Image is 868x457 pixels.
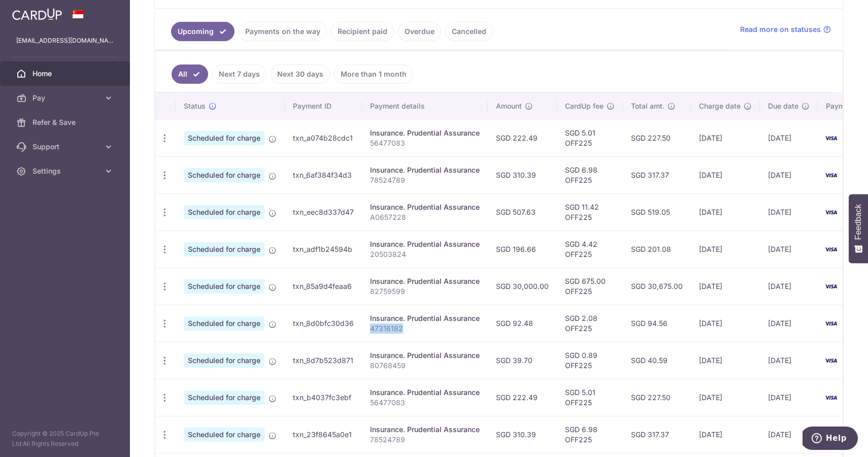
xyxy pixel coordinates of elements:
[370,435,480,445] p: 78524789
[557,342,623,379] td: SGD 0.89 OFF225
[370,276,480,286] div: Insurance. Prudential Assurance
[370,138,480,148] p: 56477083
[557,156,623,193] td: SGD 6.98 OFF225
[398,22,441,41] a: Overdue
[740,24,821,35] span: Read more on statuses
[821,132,841,144] img: Bank Card
[370,387,480,398] div: Insurance. Prudential Assurance
[760,231,818,268] td: [DATE]
[488,416,557,453] td: SGD 310.39
[184,205,264,219] span: Scheduled for charge
[623,156,691,193] td: SGD 317.37
[760,268,818,305] td: [DATE]
[370,398,480,408] p: 56477083
[821,280,841,292] img: Bank Card
[184,316,264,331] span: Scheduled for charge
[331,22,394,41] a: Recipient paid
[557,119,623,156] td: SGD 5.01 OFF225
[488,342,557,379] td: SGD 39.70
[184,242,264,256] span: Scheduled for charge
[285,119,362,156] td: txn_a074b28cdc1
[370,313,480,323] div: Insurance. Prudential Assurance
[768,101,798,111] span: Due date
[565,101,604,111] span: CardUp fee
[557,416,623,453] td: SGD 6.98 OFF225
[691,231,760,268] td: [DATE]
[623,231,691,268] td: SGD 201.08
[370,175,480,185] p: 78524789
[488,156,557,193] td: SGD 310.39
[16,36,114,46] p: [EMAIL_ADDRESS][DOMAIN_NAME]
[760,193,818,231] td: [DATE]
[370,128,480,138] div: Insurance. Prudential Assurance
[370,165,480,175] div: Insurance. Prudential Assurance
[370,323,480,334] p: 47316182
[557,268,623,305] td: SGD 675.00 OFF225
[184,168,264,182] span: Scheduled for charge
[623,416,691,453] td: SGD 317.37
[760,342,818,379] td: [DATE]
[12,8,62,20] img: CardUp
[821,206,841,218] img: Bank Card
[631,101,664,111] span: Total amt.
[691,379,760,416] td: [DATE]
[691,119,760,156] td: [DATE]
[285,416,362,453] td: txn_23f8645a0e1
[184,131,264,145] span: Scheduled for charge
[557,231,623,268] td: SGD 4.42 OFF225
[557,193,623,231] td: SGD 11.42 OFF225
[699,101,741,111] span: Charge date
[821,391,841,404] img: Bank Card
[285,379,362,416] td: txn_b4037fc3ebf
[212,64,266,84] a: Next 7 days
[488,268,557,305] td: SGD 30,000.00
[445,22,493,41] a: Cancelled
[285,156,362,193] td: txn_6af384f34d3
[821,169,841,181] img: Bank Card
[32,166,99,176] span: Settings
[691,342,760,379] td: [DATE]
[691,268,760,305] td: [DATE]
[285,193,362,231] td: txn_eec8d337d47
[171,22,235,41] a: Upcoming
[623,379,691,416] td: SGD 227.50
[334,64,413,84] a: More than 1 month
[32,93,99,103] span: Pay
[691,156,760,193] td: [DATE]
[691,305,760,342] td: [DATE]
[760,305,818,342] td: [DATE]
[821,243,841,255] img: Bank Card
[854,204,863,240] span: Feedback
[285,268,362,305] td: txn_85a9d4feaa6
[557,305,623,342] td: SGD 2.08 OFF225
[172,64,208,84] a: All
[370,350,480,361] div: Insurance. Prudential Assurance
[488,193,557,231] td: SGD 507.63
[760,156,818,193] td: [DATE]
[760,379,818,416] td: [DATE]
[623,119,691,156] td: SGD 227.50
[370,425,480,435] div: Insurance. Prudential Assurance
[488,305,557,342] td: SGD 92.48
[184,101,206,111] span: Status
[285,231,362,268] td: txn_adf1b24594b
[32,142,99,152] span: Support
[184,279,264,293] span: Scheduled for charge
[32,69,99,79] span: Home
[184,353,264,368] span: Scheduled for charge
[760,119,818,156] td: [DATE]
[370,202,480,212] div: Insurance. Prudential Assurance
[488,231,557,268] td: SGD 196.66
[623,268,691,305] td: SGD 30,675.00
[370,212,480,222] p: A0657228
[849,194,868,263] button: Feedback - Show survey
[184,390,264,405] span: Scheduled for charge
[496,101,522,111] span: Amount
[239,22,327,41] a: Payments on the way
[821,317,841,330] img: Bank Card
[821,354,841,367] img: Bank Card
[370,361,480,371] p: 80768459
[488,379,557,416] td: SGD 222.49
[285,93,362,119] th: Payment ID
